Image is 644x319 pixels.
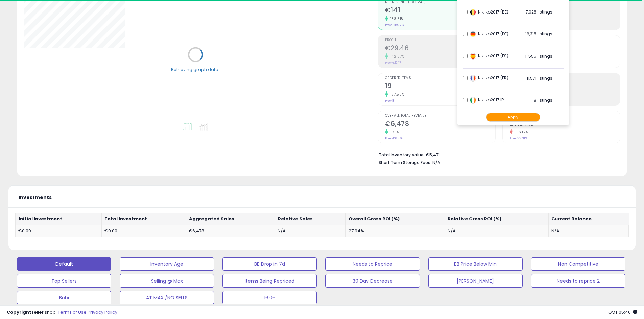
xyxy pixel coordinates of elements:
[470,75,476,82] img: france.png
[379,150,615,158] li: €5,471
[525,53,552,59] span: 11,555 listings
[531,274,625,288] button: Needs to reprice 2
[470,53,508,59] span: Nikilko2017 (ES)
[385,61,401,65] small: Prev: €12.17
[470,9,476,16] img: belgium.png
[388,130,399,135] small: 1.73%
[385,1,495,4] span: Net Revenue (Exc. VAT)
[17,274,111,288] button: Top Sellers
[275,225,345,237] td: N/A
[548,225,628,237] td: N/A
[7,309,31,315] strong: Copyright
[345,225,445,237] td: 27.94%
[432,159,440,166] span: N/A
[385,38,495,42] span: Profit
[385,120,495,129] h2: €6,478
[17,291,111,304] button: Bobi
[222,257,317,271] button: BB Drop in 7d
[325,274,420,288] button: 30 Day Decrease
[120,274,214,288] button: Selling @ Max
[470,9,508,15] span: Nikilko2017 (BE)
[428,257,523,271] button: BB Price Below Min
[445,213,548,225] th: Relative Gross ROI (%)
[470,97,504,103] span: Nikilko2017 IR
[470,75,508,81] span: Nikilko2017 (FR)
[101,213,186,225] th: Total Investment
[17,257,111,271] button: Default
[385,82,495,91] h2: 19
[470,31,476,37] img: germany.png
[388,16,404,21] small: 138.51%
[486,113,540,122] button: Apply
[379,160,431,165] b: Short Term Storage Fees:
[275,213,345,225] th: Relative Sales
[171,66,220,72] div: Retrieving graph data..
[7,309,117,316] div: seller snap | |
[385,23,404,27] small: Prev: €59.26
[526,9,552,15] span: 7,028 listings
[222,274,317,288] button: Items Being Repriced
[120,291,214,304] button: AT MAX /NO SELLS
[388,54,404,59] small: 142.07%
[513,130,528,135] small: -16.12%
[58,309,87,315] a: Terms of Use
[385,136,403,140] small: Prev: €6,368
[379,152,425,158] b: Total Inventory Value:
[534,97,552,103] span: 8 listings
[385,99,394,103] small: Prev: 8
[186,225,275,237] td: €6,478
[16,225,102,237] td: €0.00
[510,136,527,140] small: Prev: 33.31%
[385,76,495,80] span: Ordered Items
[325,257,420,271] button: Needs to Reprice
[470,31,508,37] span: Nikilko2017 (DE)
[101,225,186,237] td: €0.00
[388,92,404,97] small: 137.50%
[19,195,52,200] h5: Investments
[445,225,548,237] td: N/A
[470,97,476,104] img: ireland.png
[345,213,445,225] th: Overall Gross ROI (%)
[222,291,317,304] button: 16.06
[120,257,214,271] button: Inventory Age
[385,6,495,16] h2: €141
[88,309,117,315] a: Privacy Policy
[385,114,495,118] span: Overall Total Revenue
[385,44,495,53] h2: €29.46
[548,213,628,225] th: Current Balance
[525,31,552,37] span: 16,318 listings
[531,257,625,271] button: Non Competitive
[608,309,637,315] span: 2025-08-15 05:40 GMT
[527,75,552,81] span: 11,571 listings
[16,213,102,225] th: Initial Investment
[428,274,523,288] button: [PERSON_NAME]
[186,213,275,225] th: Aggregated Sales
[470,53,476,60] img: spain.png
